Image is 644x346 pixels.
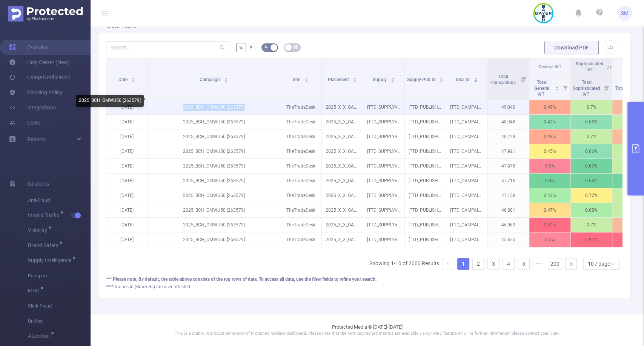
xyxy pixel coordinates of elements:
[27,136,46,142] span: Reports
[571,174,612,188] p: 0.64%
[106,276,622,283] div: *** Please note, By default, the table above consists of the top rows of data. To access all data...
[9,70,71,85] a: Usage Notification
[322,115,363,129] p: 2025_X_X_OADK_O_Paramount-Kids-Lunchbox-Leftovers-Iron-CTV-Original-TGT_Co_P_TTD_15s-16x9 [9608356]
[560,75,570,100] i: Filter menu
[9,85,62,100] a: Blocking Policy
[280,218,321,232] p: TheTradeDesk
[488,258,499,269] a: 3
[106,218,148,232] p: [DATE]
[369,258,439,270] li: Showing 1-10 of 2000 Results
[488,115,529,129] p: 48,948
[9,40,49,55] a: Overview
[28,288,42,293] span: MRC
[28,228,50,233] span: Visibility
[529,203,570,217] p: 0.47%
[518,58,529,100] i: Filter menu
[405,144,446,158] p: [TTD_PUBLISHERID]
[280,115,321,129] p: TheTradeDesk
[353,79,357,82] i: icon: caret-down
[488,203,529,217] p: 46,881
[322,203,363,217] p: 2025_X_X_OADK_O_Paramount-Kids-Lunchbox-Leftovers-Iron-CTV-Original-TGT_Co_P_TTD_15s-16x9 [9608356]
[280,174,321,188] p: TheTradeDesk
[488,129,529,144] p: 48,128
[363,218,404,232] p: [TTD_SUPPLYVENDOR]
[373,77,388,82] span: Supply
[529,100,570,114] p: 0.49%
[249,45,252,51] span: #
[106,159,148,173] p: [DATE]
[27,132,46,147] a: Reports
[352,76,357,81] div: Sort
[571,159,612,173] p: 0.63%
[280,203,321,217] p: TheTradeDesk
[446,203,487,217] p: [TTD_CAMPAIGNID]
[529,174,570,188] p: 0.4%
[446,100,487,114] p: [TTD_CAMPAIGNID]
[304,76,309,78] i: icon: caret-up
[446,144,487,158] p: [TTD_CAMPAIGNID]
[503,258,514,269] a: 4
[534,80,549,97] span: Total General IVT
[363,159,404,173] p: [TTD_SUPPLYVENDOR]
[280,144,321,158] p: TheTradeDesk
[293,77,301,82] span: Site
[322,174,363,188] p: 2025_X_X_OADK_O_Paramount-Kids-Lunchbox-Leftovers-Iron-CTV-Original-WM_Co_P_TTD_15s-16x9 [9608355]
[28,212,62,218] span: Invalid Traffic
[200,77,221,82] span: Campaign
[458,258,469,269] a: 1
[446,159,487,173] p: [TTD_CAMPAIGNID]
[405,218,446,232] p: [TTD_PUBLISHERID]
[363,144,404,158] p: [TTD_SUPPLYVENDOR]
[446,115,487,129] p: [TTD_CAMPAIGNID]
[488,144,529,158] p: 47,921
[280,232,321,247] p: TheTradeDesk
[106,232,148,247] p: [DATE]
[28,258,74,263] span: Supply Intelligence
[555,85,559,89] div: Sort
[280,188,321,203] p: TheTradeDesk
[106,144,148,158] p: [DATE]
[488,218,529,232] p: 46,063
[280,100,321,114] p: TheTradeDesk
[488,100,529,114] p: 49,040
[28,333,52,338] span: Attention
[588,258,610,269] div: 10 / page
[615,86,634,91] span: Total IVT
[224,76,228,81] div: Sort
[571,218,612,232] p: 0.7%
[573,80,600,97] span: Total Sophisticated IVT
[106,174,148,188] p: [DATE]
[446,218,487,232] p: [TTD_CAMPAIGNID]
[529,218,570,232] p: 0.52%
[322,232,363,247] p: 2025_X_X_OADK_O_Paramount-Kids-Lunchbox-Leftovers-Iron-CTV-Original-WM_Co_P_TTD_15s-16x9 [9608355]
[363,115,404,129] p: [TTD_SUPPLYVENDOR]
[529,115,570,129] p: 0.42%
[518,258,529,269] a: 5
[28,243,61,248] span: Brand Safety
[529,144,570,158] p: 0.45%
[555,85,559,87] i: icon: caret-up
[239,45,243,51] span: %
[571,144,612,158] p: 0.66%
[322,100,363,114] p: 2025_X_X_OADK_O_Paramount-Kids-Lunchbox-Leftovers-Iron-CTV-Original-WM_Co_P_TTD_15s-16x9 [9608355]
[9,100,56,115] a: Integrations
[363,100,404,114] p: [TTD_SUPPLYVENDOR]
[322,218,363,232] p: 2025_X_X_OADK_O_Paramount-Kids-Lunchbox-Leftovers-Iron-CTV-Original-TGT_Co_P_TTD_15s-16x9 [9608356]
[456,77,471,82] span: Deal ID
[571,115,612,129] p: 0.66%
[148,129,280,144] p: 2025_BCH_OMWU50 [263579]
[322,129,363,144] p: 2025_X_X_OADK_O_Paramount-Kids-Lunchbox-Leftovers-Iron-CTV-Original-WM_Co_P_TTD_15s-16x9 [9608355]
[488,232,529,247] p: 45,875
[488,174,529,188] p: 47,716
[353,76,357,78] i: icon: caret-up
[473,79,478,82] i: icon: caret-down
[322,159,363,173] p: 2025_X_X_OADK_O_Paramount-Kids-Lunchbox-Leftovers-Iron-CTV-Original-TGT_Co_P_TTD_15s-16x9 [9608356]
[544,41,599,54] button: Download PDF
[280,159,321,173] p: TheTradeDesk
[131,76,135,78] i: icon: caret-up
[538,64,561,69] span: General IVT
[76,95,144,107] div: 2025_BCH_OMWU50 [263579]
[440,79,444,82] i: icon: caret-down
[446,232,487,247] p: [TTD_CAMPAIGNID]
